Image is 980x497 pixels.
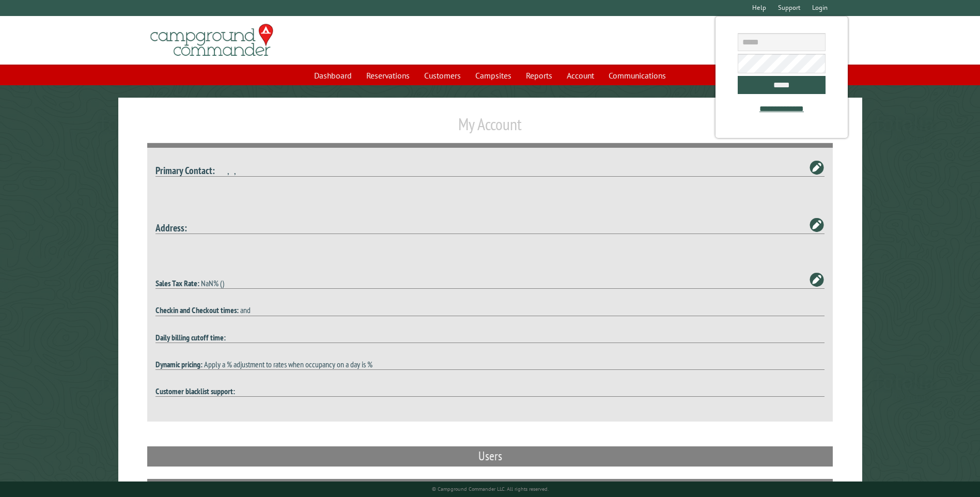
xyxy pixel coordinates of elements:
a: Campsites [469,66,518,85]
strong: Customer blacklist support: [155,386,235,396]
span: NaN% () [201,278,224,288]
a: Reservations [360,66,416,85]
h2: Users [147,446,832,466]
strong: Daily billing cutoff time: [155,332,226,343]
span: Apply a % adjustment to rates when occupancy on a day is % [204,359,372,369]
span: and [240,305,251,315]
strong: Dynamic pricing: [155,359,203,369]
strong: Checkin and Checkout times: [155,305,239,315]
strong: Sales Tax Rate: [155,278,199,288]
small: © Campground Commander LLC. All rights reserved. [432,486,549,492]
img: Campground Commander [147,20,276,60]
a: Account [561,66,600,85]
a: Reports [520,66,558,85]
h1: My Account [147,114,832,143]
h4: , , [155,164,824,177]
a: Communications [602,66,672,85]
strong: Address: [155,221,187,234]
a: Customers [418,66,467,85]
a: Dashboard [308,66,358,85]
strong: Primary Contact: [155,164,215,177]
